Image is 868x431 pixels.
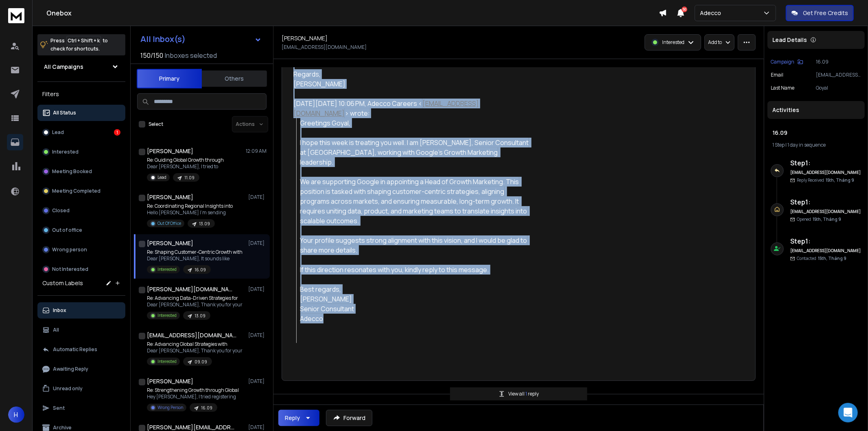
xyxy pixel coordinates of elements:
h1: [PERSON_NAME] [147,193,193,201]
button: Not Interested [37,261,125,277]
button: Forward [326,410,372,426]
h6: Step 1 : [790,236,861,246]
p: Email [771,72,783,78]
p: 13.09 [199,221,210,227]
label: Select [149,121,163,128]
span: Ctrl + Shift + k [66,36,101,45]
button: All Inbox(s) [134,31,268,47]
p: View all reply [508,391,539,397]
p: Dear [PERSON_NAME], It sounds like [147,255,243,262]
p: All Status [53,110,76,116]
p: Interested [157,312,177,319]
p: Goyal [816,85,861,91]
button: Unread only [37,380,125,397]
h6: [EMAIL_ADDRESS][DOMAIN_NAME] [790,209,861,215]
p: Out Of Office [157,220,181,226]
p: [DATE] [248,424,267,431]
div: We are supporting Google in appointing a Head of Growth Marketing. This position is tasked with s... [300,177,531,226]
p: Contacted [797,255,846,262]
p: Press to check for shortcuts. [50,37,108,53]
h3: Custom Labels [42,279,83,287]
p: 11.09 [184,175,195,181]
p: Awaiting Reply [53,366,88,372]
span: 1 day in sequence [787,141,826,148]
p: 16.09 [816,59,861,65]
button: Sent [37,400,125,416]
p: Interested [662,39,684,46]
p: [DATE] [248,332,267,339]
p: Re: Strengthening Growth through Global [147,387,239,394]
div: Activities [767,101,865,119]
div: 1 [114,129,120,136]
h1: Onebox [46,8,659,18]
h1: [EMAIL_ADDRESS][DOMAIN_NAME] [147,331,236,339]
p: Re: Shaping Customer-Centric Growth with [147,249,243,255]
p: Reply Received [797,177,854,183]
button: Get Free Credits [786,5,854,21]
p: Get Free Credits [803,9,848,17]
button: Awaiting Reply [37,361,125,377]
p: Interested [157,358,177,365]
p: Dear [PERSON_NAME], Thank you for your [147,301,243,308]
button: Closed [37,202,125,219]
button: All Status [37,105,125,121]
p: Interested [157,266,177,273]
p: Interested [52,149,79,155]
p: Wrong Person [157,405,183,411]
p: Dear [PERSON_NAME], Thank you for your [147,347,243,354]
button: Lead1 [37,124,125,141]
h1: [PERSON_NAME][DOMAIN_NAME][EMAIL_ADDRESS][PERSON_NAME][DOMAIN_NAME] [147,285,236,293]
h6: Step 1 : [790,158,861,168]
h6: [EMAIL_ADDRESS][DOMAIN_NAME] [790,169,861,176]
p: 09.09 [195,359,207,365]
p: Closed [52,207,70,214]
span: 150 / 150 [140,51,163,60]
span: 1 Step [772,141,785,148]
button: All Campaigns [37,59,125,75]
button: Automatic Replies [37,341,125,358]
span: 1 [525,390,528,397]
div: [DATE][DATE] 10:06 PM, Adecco Careers < > wrote: [293,99,531,118]
p: Lead [52,129,64,136]
p: Meeting Completed [52,188,101,194]
div: Your profile suggests strong alignment with this vision, and I would be glad to share more details. [300,235,531,255]
button: Wrong person [37,242,125,258]
p: Archive [53,424,72,431]
p: Re: Advancing Data-Driven Strategies for [147,295,243,301]
span: 50 [682,7,687,12]
h3: Inboxes selected [165,51,217,60]
div: Reply [285,414,300,422]
div: Regards, [293,69,531,79]
button: Interested [37,144,125,160]
h1: [PERSON_NAME] [282,34,328,42]
button: Reply [278,410,319,426]
p: Automatic Replies [53,346,97,353]
p: Sent [53,405,65,411]
p: [DATE] [248,378,267,385]
p: Re: Guiding Global Growth through [147,157,224,163]
button: H [8,407,24,423]
p: 16.09 [201,405,212,411]
p: Inbox [53,307,66,314]
span: 15th, Tháng 9 [818,255,846,261]
p: Unread only [53,385,83,392]
div: Best regards, [PERSON_NAME] Senior Consultant Adecco [300,284,531,323]
p: 12:09 AM [246,148,267,154]
div: | [772,142,860,148]
span: 15th, Tháng 9 [826,177,854,183]
p: Out of office [52,227,82,233]
button: Campaign [771,59,803,65]
button: Meeting Booked [37,163,125,180]
p: Dear [PERSON_NAME], I tried to [147,163,224,170]
p: Re: Coordinating Regional Insights into [147,203,233,209]
button: All [37,322,125,338]
p: [EMAIL_ADDRESS][DOMAIN_NAME] [816,72,861,78]
p: 13.09 [195,313,206,319]
div: Open Intercom Messenger [838,403,858,422]
h1: [PERSON_NAME] [147,239,193,247]
h1: 16.09 [772,129,860,137]
p: Not Interested [52,266,88,273]
button: Others [202,70,267,88]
